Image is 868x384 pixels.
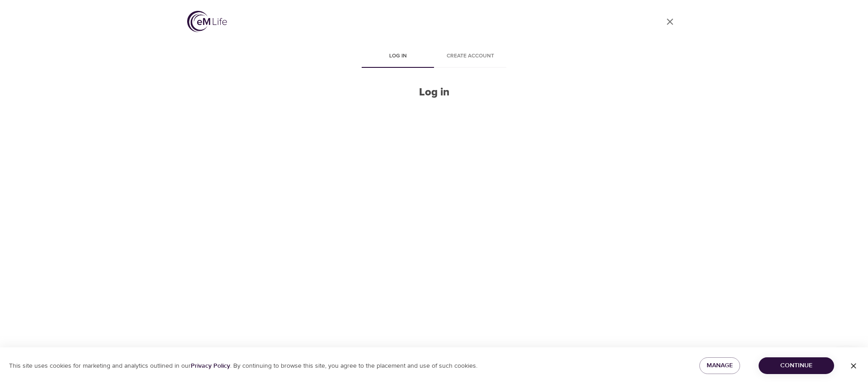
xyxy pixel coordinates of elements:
h2: Log in [362,86,506,99]
span: Manage [707,360,733,371]
span: Continue [766,360,827,371]
span: Log in [367,52,429,61]
a: Privacy Policy [191,362,230,370]
div: disabled tabs example [362,46,506,68]
img: logo [187,11,227,32]
a: close [659,11,681,33]
button: Manage [699,357,740,374]
span: Create account [439,52,501,61]
button: Continue [759,357,834,374]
